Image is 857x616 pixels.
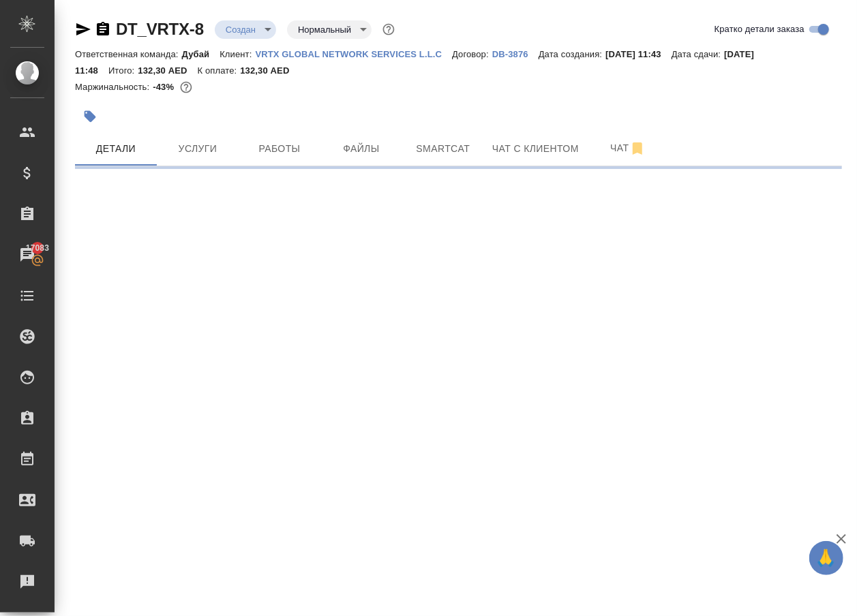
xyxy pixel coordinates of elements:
[220,49,255,59] p: Клиент:
[75,21,91,37] button: Скопировать ссылку для ЯМессенджера
[380,20,397,38] button: Доп статусы указывают на важность/срочность заказа
[153,82,177,92] p: -43%
[329,140,394,157] span: Файлы
[108,65,138,76] p: Итого:
[410,140,476,157] span: Smartcat
[138,65,197,76] p: 132,30 AED
[18,241,57,255] span: 17083
[815,544,838,572] span: 🙏
[240,65,299,76] p: 132,30 AED
[165,140,230,157] span: Услуги
[215,20,276,39] div: Создан
[287,20,372,39] div: Создан
[75,49,182,59] p: Ответственная команда:
[672,49,724,59] p: Дата сдачи:
[809,541,843,575] button: 🙏
[222,24,260,35] button: Создан
[715,22,805,36] span: Кратко детали заказа
[75,102,105,132] button: Добавить тэг
[539,49,605,59] p: Дата создания:
[83,140,149,157] span: Детали
[294,24,355,35] button: Нормальный
[198,65,241,76] p: К оплате:
[605,49,672,59] p: [DATE] 11:43
[182,49,220,59] p: Дубай
[492,140,579,157] span: Чат с клиентом
[247,140,312,157] span: Работы
[595,140,661,157] span: Чат
[452,49,492,59] p: Договор:
[95,21,111,37] button: Скопировать ссылку
[116,20,204,38] a: DT_VRTX-8
[629,140,646,157] svg: Отписаться
[3,238,51,272] a: 17083
[492,48,539,59] a: DB-3876
[177,78,195,96] button: 180.00 AED;
[492,49,539,59] p: DB-3876
[256,48,453,59] a: VRTX GLOBAL NETWORK SERVICES L.L.C
[256,49,453,59] p: VRTX GLOBAL NETWORK SERVICES L.L.C
[75,82,153,92] p: Маржинальность:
